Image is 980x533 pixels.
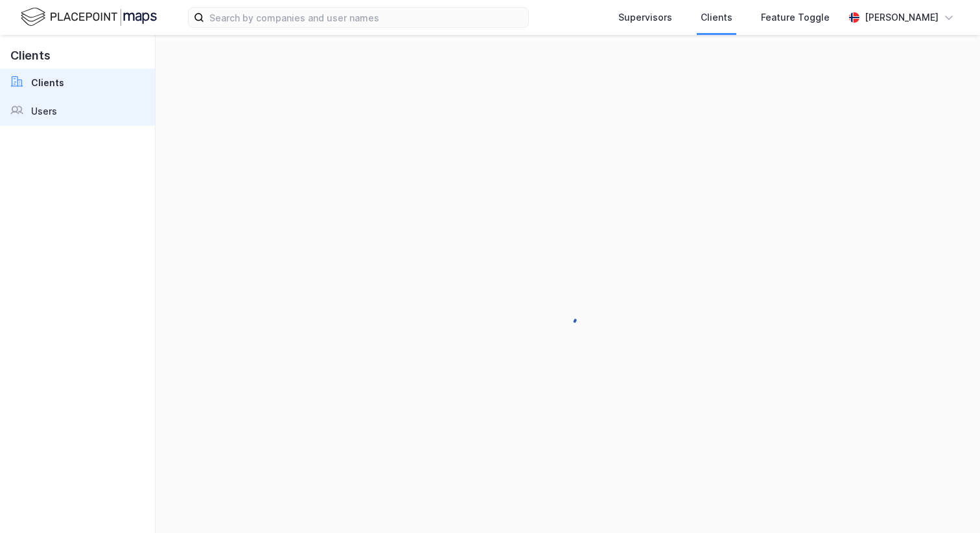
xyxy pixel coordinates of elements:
[31,75,64,91] div: Clients
[618,10,672,25] div: Supervisors
[761,10,830,25] div: Feature Toggle
[701,10,732,25] div: Clients
[915,471,980,533] iframe: Chat Widget
[865,10,939,25] div: [PERSON_NAME]
[204,8,528,27] input: Search by companies and user names
[31,104,57,119] div: Users
[21,6,157,28] img: logo.f888ab2527a4732fd821a326f86c7f29.svg
[915,471,980,533] div: Kontrollprogram for chat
